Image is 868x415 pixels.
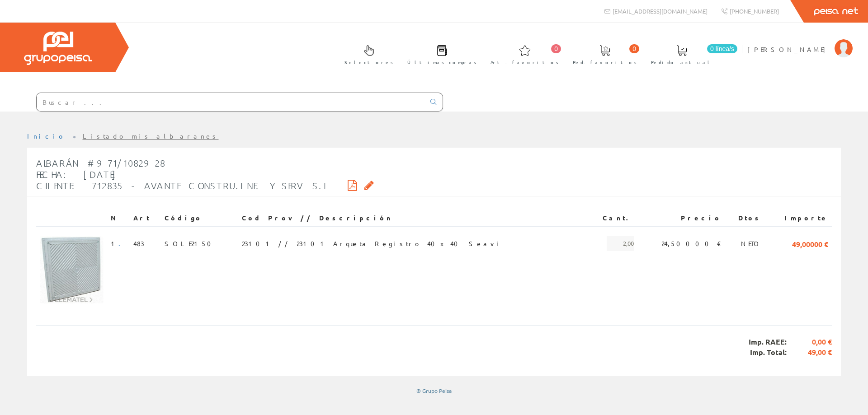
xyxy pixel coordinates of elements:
[613,7,708,15] span: [EMAIL_ADDRESS][DOMAIN_NAME]
[111,236,126,251] span: 1
[725,210,765,226] th: Dtos
[765,210,832,226] th: Importe
[629,44,639,53] span: 0
[707,44,737,53] span: 0 línea/s
[40,236,104,303] img: Foto artículo (141x150)
[364,182,374,188] i: Solicitar por email copia firmada
[787,337,832,347] span: 0,00 €
[661,236,722,251] span: 24,50000 €
[161,210,238,226] th: Código
[27,132,66,140] a: Inicio
[24,32,92,65] img: Grupo Peisa
[344,58,393,67] span: Selectores
[335,37,398,70] a: Selectores
[573,58,637,67] span: Ped. favoritos
[651,58,712,67] span: Pedido actual
[491,58,559,67] span: Art. favoritos
[741,236,762,251] span: NETO
[130,210,161,226] th: Art
[83,132,219,140] a: Listado mis albaranes
[27,387,841,395] div: © Grupo Peisa
[242,236,503,251] span: 23101 // 23101 Arqueta Registro 40x40 Seavi
[165,236,217,251] span: SOLE2150
[637,210,725,226] th: Precio
[607,236,634,251] span: 2,00
[37,93,425,111] input: Buscar ...
[398,37,481,70] a: Últimas compras
[36,325,832,369] div: Imp. RAEE: Imp. Total:
[238,210,588,226] th: Cod Prov // Descripción
[107,210,130,226] th: N
[587,210,637,226] th: Cant.
[792,236,828,251] span: 49,00000 €
[730,7,779,15] span: [PHONE_NUMBER]
[348,182,357,188] i: Descargar PDF
[747,45,830,54] span: [PERSON_NAME]
[787,347,832,358] span: 49,00 €
[133,236,144,251] span: 483
[407,58,476,67] span: Últimas compras
[747,37,853,46] a: [PERSON_NAME]
[551,44,561,53] span: 0
[36,158,326,191] span: Albarán #971/1082928 Fecha: [DATE] Cliente: 712835 - AVANTE CONSTRU.INF. Y SERV S.L
[118,239,126,247] a: .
